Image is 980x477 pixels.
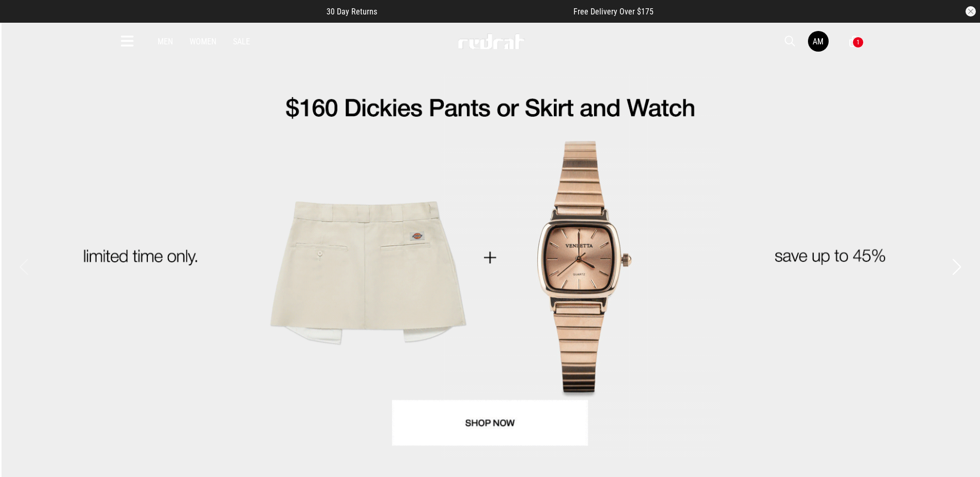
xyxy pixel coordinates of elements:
[813,37,823,46] div: AM
[233,37,250,46] a: Sale
[950,256,963,278] button: Next slide
[326,7,377,17] span: 30 Day Returns
[857,39,860,46] div: 1
[190,37,216,46] a: Women
[8,4,39,35] button: Open LiveChat chat widget
[158,37,173,46] a: Men
[17,256,30,278] button: Previous slide
[398,6,553,17] iframe: Customer reviews powered by Trustpilot
[457,34,525,49] img: Redrat logo
[849,36,859,47] a: 1
[573,7,654,17] span: Free Delivery Over $175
